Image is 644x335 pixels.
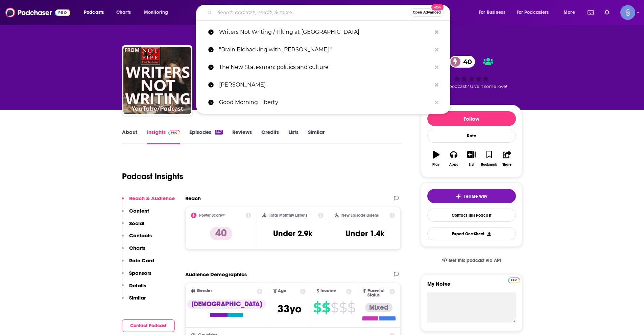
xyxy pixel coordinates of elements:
[122,257,154,270] button: Rate Card
[122,294,146,307] button: Similar
[122,208,149,220] button: Content
[129,294,146,301] p: Similar
[432,163,439,167] div: Play
[269,213,307,218] h2: Total Monthly Listens
[367,289,388,297] span: Parental Status
[508,278,520,283] img: Podchaser Pro
[341,213,379,218] h2: New Episode Listens
[122,270,151,282] button: Sponsors
[196,94,450,111] a: Good Morning Liberty
[129,245,145,251] p: Charts
[479,8,505,17] span: For Business
[210,227,232,240] p: 40
[185,271,247,278] h2: Audience Demographics
[196,76,450,94] a: [PERSON_NAME]
[129,270,151,276] p: Sponsors
[273,229,312,239] h3: Under 2.9k
[431,4,444,10] span: New
[308,129,325,144] a: Similar
[436,84,507,89] span: Good podcast? Give it some love!
[219,94,431,111] p: Good Morning Liberty
[288,129,299,144] a: Lists
[313,302,321,313] span: $
[219,41,431,58] p: "Brain Biohacking with Kayla Barnes-Lentz "
[219,76,431,94] p: Leonard Lopate
[427,227,516,240] button: Export One-Sheet
[620,5,635,20] img: User Profile
[445,146,462,171] button: Apps
[502,163,511,167] div: Share
[365,303,392,312] div: Mixed
[129,257,154,264] p: Rate Card
[464,194,487,199] span: Tell Me Why
[436,252,507,269] a: Get this podcast via API
[559,7,583,18] button: open menu
[147,129,180,144] a: InsightsPodchaser Pro
[602,7,612,18] a: Show notifications dropdown
[481,163,497,167] div: Bookmark
[345,229,384,239] h3: Under 1.4k
[517,8,549,17] span: For Podcasters
[498,146,516,171] button: Share
[449,258,501,263] span: Get this podcast via API
[129,195,175,201] p: Reach & Audience
[189,129,222,144] a: Episodes147
[84,8,104,17] span: Podcasts
[196,58,450,76] a: The New Statesman: politics and culture
[197,289,212,293] span: Gender
[427,146,445,171] button: Play
[129,220,144,226] p: Social
[620,5,635,20] button: Show profile menu
[410,8,444,17] button: Open AdvancedNew
[196,41,450,58] a: "Brain Biohacking with [PERSON_NAME] "
[139,7,177,18] button: open menu
[215,7,410,18] input: Search podcasts, credits, & more...
[79,7,113,18] button: open menu
[427,111,516,126] button: Follow
[278,289,286,293] span: Age
[427,129,516,143] div: Rate
[122,171,183,182] h1: Podcast Insights
[348,302,355,313] span: $
[168,130,180,135] img: Podchaser Pro
[185,195,201,201] h2: Reach
[585,7,596,18] a: Show notifications dropdown
[450,56,475,68] a: 40
[456,194,461,199] img: tell me why sparkle
[116,8,131,17] span: Charts
[421,51,522,93] div: 40Good podcast? Give it some love!
[122,232,152,245] button: Contacts
[564,8,575,17] span: More
[123,47,191,114] img: Writers Not Writing / Tilting at Windmills
[5,6,70,19] img: Podchaser - Follow, Share and Rate Podcasts
[456,56,475,68] span: 40
[112,7,135,18] a: Charts
[331,302,338,313] span: $
[427,281,516,292] label: My Notes
[261,129,279,144] a: Credits
[129,282,146,289] p: Details
[122,245,145,257] button: Charts
[215,130,222,135] div: 147
[449,163,458,167] div: Apps
[129,232,152,239] p: Contacts
[122,282,146,295] button: Details
[413,11,441,14] span: Open Advanced
[469,163,474,167] div: List
[196,23,450,41] a: Writers Not Writing / Tilting at [GEOGRAPHIC_DATA]
[144,8,168,17] span: Monitoring
[219,58,431,76] p: The New Statesman: politics and culture
[122,129,137,144] a: About
[322,302,330,313] span: $
[278,302,302,315] span: 33 yo
[219,23,431,41] p: Writers Not Writing / Tilting at Windmills
[202,5,457,20] div: Search podcasts, credits, & more...
[480,146,498,171] button: Bookmark
[232,129,252,144] a: Reviews
[462,146,480,171] button: List
[320,289,336,293] span: Income
[129,208,149,214] p: Content
[339,302,347,313] span: $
